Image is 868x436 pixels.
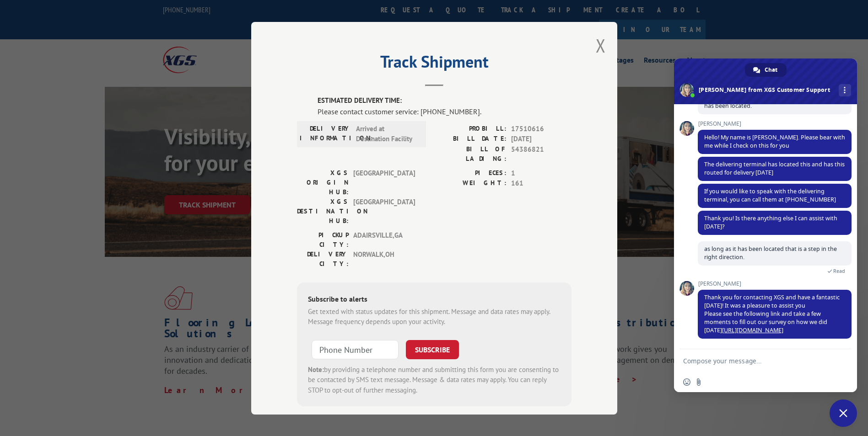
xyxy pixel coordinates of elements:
span: [DATE] [511,134,571,144]
span: 1 [511,168,571,178]
span: 54386821 [511,144,571,163]
div: Subscribe to alerts [308,293,561,306]
span: Read [833,268,845,274]
strong: Note: [308,365,324,373]
span: Arrived at Destination Facility [356,123,418,144]
label: ESTIMATED DELIVERY TIME: [318,96,571,106]
span: 161 [511,178,571,189]
label: DELIVERY CITY: [297,249,349,268]
span: as long as it has been located that is a step in the right direction. [704,245,837,261]
label: XGS ORIGIN HUB: [297,168,349,197]
button: Close modal [596,33,606,58]
span: Chat [765,63,777,77]
span: The delivering terminal has located this and has this routed for delivery [DATE] [704,160,845,176]
span: If you would like to speak with the delivering terminal, you can call them at [PHONE_NUMBER] [704,187,836,203]
span: ADAIRSVILLE , GA [353,230,415,249]
span: [PERSON_NAME] [698,281,852,287]
label: BILL OF LADING: [434,144,507,163]
label: XGS DESTINATION HUB: [297,197,349,225]
div: by providing a telephone number and submitting this form you are consenting to be contacted by SM... [308,364,561,395]
span: NORWALK , OH [353,249,415,268]
label: PROBILL: [434,123,507,134]
label: WEIGHT: [434,178,507,189]
label: PIECES: [434,168,507,178]
span: [GEOGRAPHIC_DATA] [353,197,415,225]
span: 17510616 [511,123,571,134]
div: Close chat [830,399,857,427]
span: Thank you for contacting XGS and have a fantastic [DATE]! It was a pleasure to assist you Please ... [704,293,840,334]
a: [URL][DOMAIN_NAME] [722,326,783,334]
span: [PERSON_NAME] [698,121,852,127]
div: More channels [839,84,851,96]
label: PICKUP CITY: [297,230,349,249]
h2: Track Shipment [297,55,571,73]
input: Phone Number [312,340,399,359]
span: Hello! My name is [PERSON_NAME]. Please bear with me while I check on this for you [704,133,845,149]
span: [GEOGRAPHIC_DATA] [353,168,415,197]
span: Thank you! Is there anything else I can assist with [DATE]? [704,214,837,230]
div: Chat [745,63,787,77]
span: Send a file [695,378,702,386]
span: Insert an emoji [683,378,690,386]
label: DELIVERY INFORMATION: [300,123,351,144]
label: BILL DATE: [434,134,507,144]
button: SUBSCRIBE [406,340,459,359]
div: Please contact customer service: [PHONE_NUMBER]. [318,106,571,117]
textarea: Compose your message... [683,357,828,365]
div: Get texted with status updates for this shipment. Message and data rates may apply. Message frequ... [308,306,561,327]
